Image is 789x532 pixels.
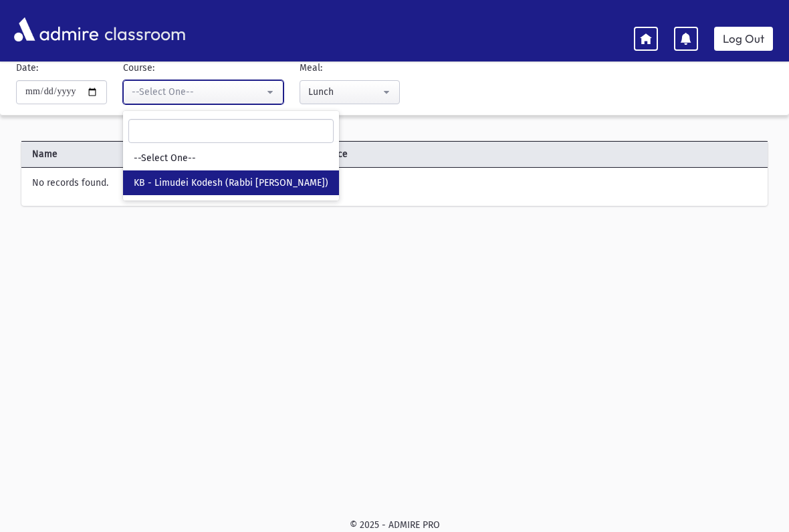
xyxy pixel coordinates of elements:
[308,85,380,99] div: Lunch
[32,176,108,190] label: No records found.
[134,176,328,190] span: KB - Limudei Kodesh (Rabbi [PERSON_NAME])
[128,119,334,143] input: Search
[11,14,102,45] img: AdmirePro
[21,147,270,161] span: Name
[21,518,768,532] div: © 2025 - ADMIRE PRO
[300,80,400,104] button: Lunch
[123,80,284,104] button: --Select One--
[134,152,196,165] span: --Select One--
[300,61,322,75] label: Meal:
[714,27,773,51] a: Log Out
[123,61,154,75] label: Course:
[132,85,264,99] div: --Select One--
[16,61,38,75] label: Date:
[102,12,186,47] span: classroom
[270,147,705,161] span: Meal Attendance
